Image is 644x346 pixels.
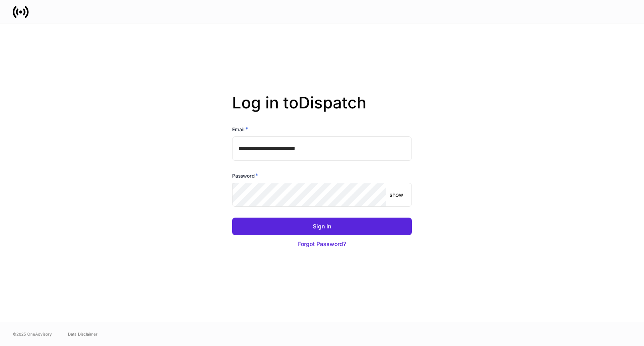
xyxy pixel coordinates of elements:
p: show [390,191,403,199]
div: Sign In [313,222,331,230]
h6: Password [232,172,258,180]
button: Forgot Password? [232,235,412,253]
div: Forgot Password? [298,240,346,248]
h6: Email [232,125,248,133]
button: Sign In [232,218,412,235]
h2: Log in to Dispatch [232,93,412,125]
a: Data Disclaimer [68,331,97,337]
span: © 2025 OneAdvisory [13,331,52,337]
